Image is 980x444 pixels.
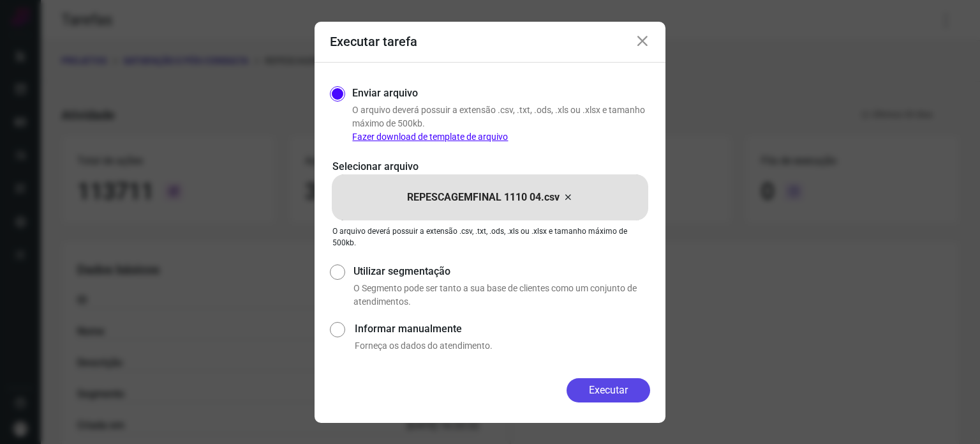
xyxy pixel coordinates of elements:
p: REPESCAGEMFINAL 1110 04.csv [407,190,560,205]
label: Informar manualmente [355,321,650,337]
h3: Executar tarefa [330,34,417,49]
a: Fazer download de template de arquivo [352,132,508,142]
label: Enviar arquivo [352,86,418,101]
p: O Segmento pode ser tanto a sua base de clientes como um conjunto de atendimentos. [353,282,650,309]
p: O arquivo deverá possuir a extensão .csv, .txt, .ods, .xls ou .xlsx e tamanho máximo de 500kb. [352,103,650,144]
p: O arquivo deverá possuir a extensão .csv, .txt, .ods, .xls ou .xlsx e tamanho máximo de 500kb. [332,226,648,249]
label: Utilizar segmentação [353,264,650,279]
p: Forneça os dados do atendimento. [355,339,650,353]
button: Executar [567,378,650,402]
p: Selecionar arquivo [332,159,648,174]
